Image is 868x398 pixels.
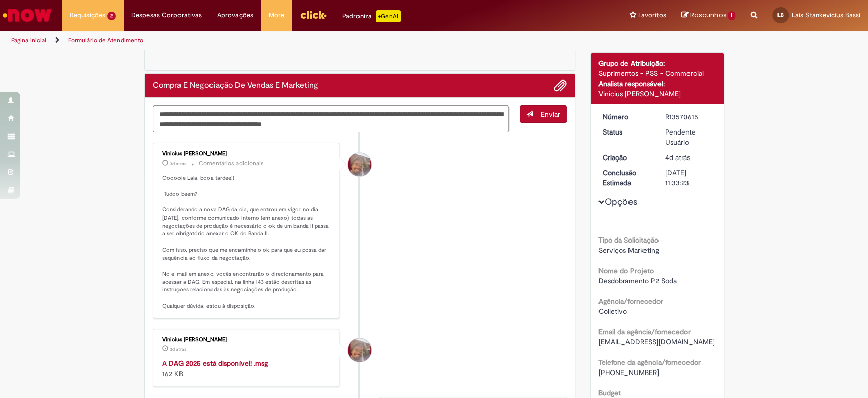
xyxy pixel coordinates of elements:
[554,79,567,92] button: Adicionar anexos
[638,10,666,20] span: Favoritos
[70,10,105,20] span: Requisições
[792,11,860,19] span: Lais Stankevicius Bassi
[598,276,677,285] span: Desdobramento P2 Soda
[162,151,332,157] div: Vinicius [PERSON_NAME]
[342,10,401,22] div: Padroniza
[681,11,735,20] a: Rascunhos
[170,161,186,167] span: 3d atrás
[520,105,567,123] button: Enviar
[595,112,657,122] dt: Número
[8,31,571,50] ul: Trilhas de página
[598,246,659,255] span: Serviços Marketing
[153,105,510,133] textarea: Digite sua mensagem aqui...
[11,36,46,44] a: Página inicial
[217,10,253,20] span: Aprovações
[598,78,716,89] div: Analista responsável:
[170,346,186,352] time: 27/09/2025 18:33:47
[598,337,715,347] span: [EMAIL_ADDRESS][DOMAIN_NAME]
[153,81,318,90] h2: Compra E Negociação De Vendas E Marketing Histórico de tíquete
[665,152,712,163] div: 26/09/2025 13:33:17
[348,153,371,176] div: Vinicius Rafael De Souza
[131,10,202,20] span: Despesas Corporativas
[665,127,712,147] div: Pendente Usuário
[665,153,690,162] time: 26/09/2025 13:33:17
[1,5,53,25] img: ServiceNow
[162,359,268,368] a: A DAG 2025 está disponível! .msg
[300,7,327,22] img: click_logo_yellow_360x200.png
[665,112,712,122] div: R13570615
[665,168,712,188] div: [DATE] 11:33:23
[598,368,659,377] span: [PHONE_NUMBER]
[777,12,784,18] span: LB
[268,10,284,20] span: More
[598,235,659,245] b: Tipo da Solicitação
[598,388,621,397] b: Budget
[598,297,663,306] b: Agência/fornecedor
[598,266,654,275] b: Nome do Projeto
[376,10,401,22] p: +GenAi
[598,307,627,316] span: Colletivo
[199,159,264,168] small: Comentários adicionais
[665,153,690,162] span: 4d atrás
[690,10,726,20] span: Rascunhos
[162,174,332,310] p: Oooooie Lala, booa tardee!! Tudoo beem? Considerando a nova DAG da cia, que entrou em vigor no di...
[598,68,716,78] div: Suprimentos - PSS - Commercial
[170,346,186,352] span: 3d atrás
[541,110,560,119] span: Enviar
[595,152,657,163] dt: Criação
[162,337,332,343] div: Vinicius [PERSON_NAME]
[598,327,691,336] b: Email da agência/fornecedor
[595,127,657,137] dt: Status
[348,338,371,362] div: Vinicius Rafael De Souza
[598,89,716,99] div: Vinicius [PERSON_NAME]
[728,11,735,20] span: 1
[595,168,657,188] dt: Conclusão Estimada
[598,358,701,367] b: Telefone da agência/fornecedor
[162,358,332,379] div: 162 KB
[170,161,186,167] time: 27/09/2025 18:33:53
[598,58,716,68] div: Grupo de Atribuição:
[68,36,143,44] a: Formulário de Atendimento
[107,12,116,20] span: 2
